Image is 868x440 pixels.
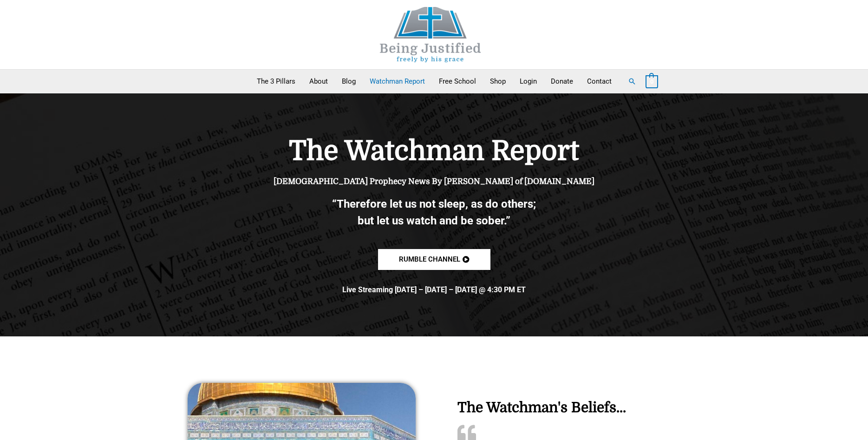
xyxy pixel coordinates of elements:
a: Contact [580,70,619,93]
a: Search button [628,77,636,85]
h4: [DEMOGRAPHIC_DATA] Prophecy News By [PERSON_NAME] of [DOMAIN_NAME] [239,177,629,186]
a: About [302,70,335,93]
a: Blog [335,70,363,93]
img: Being Justified [361,7,500,62]
a: Donate [544,70,580,93]
a: Watchman Report [363,70,432,93]
a: View Shopping Cart, empty [646,77,658,85]
a: Shop [483,70,513,93]
h2: The Watchman's Beliefs... [457,401,699,414]
nav: Primary Site Navigation [250,70,619,93]
b: Live Streaming [DATE] – [DATE] – [DATE] @ 4:30 PM ET [342,285,526,294]
b: but let us watch and be sober.” [358,214,510,227]
span: 0 [650,78,653,85]
a: The 3 Pillars [250,70,302,93]
a: Login [513,70,544,93]
a: Rumble channel [378,249,490,270]
a: Free School [432,70,483,93]
span: Rumble channel [399,256,460,263]
h1: The Watchman Report [239,135,629,168]
b: “Therefore let us not sleep, as do others; [332,197,536,210]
